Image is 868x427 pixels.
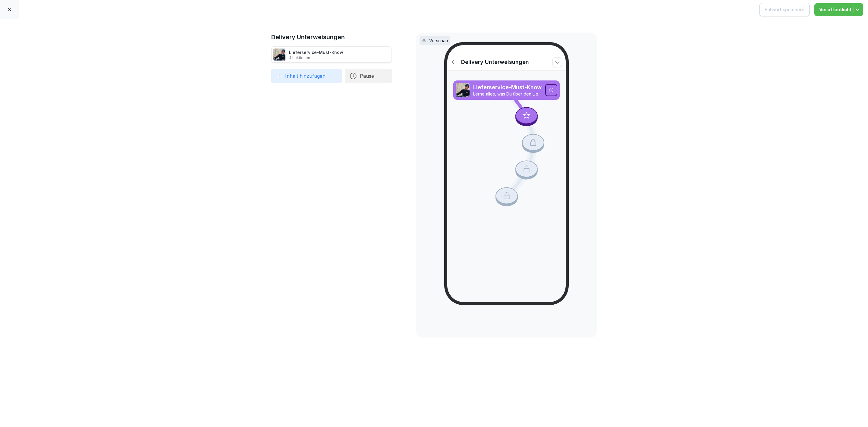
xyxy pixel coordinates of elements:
[759,3,810,16] button: Entwurf speichern
[271,33,392,42] h1: Delivery Unterweisungen
[473,83,542,91] p: Lieferservice-Must-Know
[473,91,542,97] p: Lerne alles, was Du über den Lieferservice bei [PERSON_NAME] wissen musst – von Kommunikation und...
[345,69,392,83] button: Pause
[273,49,285,61] img: hu6txd6pq7tal1w0hbosth6a.png
[455,83,469,97] img: hu6txd6pq7tal1w0hbosth6a.png
[289,49,343,60] div: Lieferservice-Must-Know
[429,37,448,44] p: Vorschau
[819,6,858,13] div: Veröffentlicht
[289,55,343,60] p: 4 Lektionen
[765,6,804,13] div: Entwurf speichern
[271,69,342,83] button: Inhalt hinzufügen
[461,58,549,66] p: Delivery Unterweisungen
[271,46,392,63] div: Lieferservice-Must-Know4 Lektionen
[814,3,863,16] button: Veröffentlicht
